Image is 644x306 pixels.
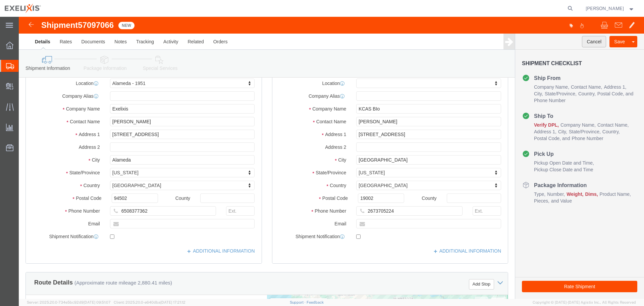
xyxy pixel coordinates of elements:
span: Copyright © [DATE]-[DATE] Agistix Inc., All Rights Reserved [533,300,636,305]
img: logo [5,3,41,13]
span: Server: 2025.20.0-734e5bc92d9 [27,300,111,304]
a: Feedback [307,300,324,304]
span: [DATE] 17:21:12 [160,300,185,304]
span: [DATE] 09:51:07 [84,300,111,304]
iframe: FS Legacy Container [19,17,644,299]
a: Support [290,300,307,304]
span: Shaheed Mohammed [586,5,624,12]
span: Client: 2025.20.0-e640dba [114,300,185,304]
button: [PERSON_NAME] [585,4,635,12]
